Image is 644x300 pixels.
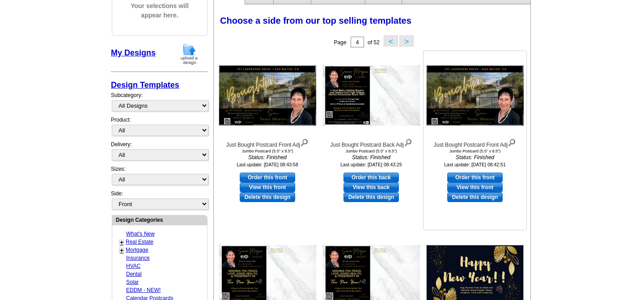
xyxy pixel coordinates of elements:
a: Insurance [126,255,150,261]
img: upload-design [178,42,201,65]
small: Last update: [DATE] 08:43:58 [237,162,298,167]
div: Just Bought Postcard Front Adj [218,137,317,149]
div: Jumbo Postcard (5.5" x 8.5") [322,149,420,153]
a: Design Templates [111,80,179,89]
div: Product: [111,116,208,140]
a: use this design [447,173,503,182]
a: use this design [240,173,295,182]
img: view design details [508,137,516,147]
span: of 52 [368,39,380,46]
img: Just Bought Postcard Front Adj [426,65,524,126]
img: view design details [300,137,309,147]
a: HVAC [126,263,140,269]
button: > [399,35,414,46]
a: View this front [240,182,295,192]
div: Subcategory: [111,91,208,116]
div: Sizes: [111,165,208,190]
a: use this design [343,173,399,182]
a: + [120,247,123,254]
i: Status: Finished [322,153,420,161]
img: Just Bought Postcard Front Adj [218,65,317,126]
span: Page [334,39,347,46]
div: Design Categories [112,215,207,224]
div: Jumbo Postcard (5.5" x 8.5") [218,149,317,153]
a: + [120,239,123,246]
a: Solar [126,279,139,285]
a: What's New [126,231,155,237]
a: Delete this design [240,192,295,202]
img: Just Bought Postcard Back Adj [322,65,420,126]
a: Real Estate [126,239,153,245]
a: Delete this design [447,192,503,202]
a: Delete this design [343,192,399,202]
span: Choose a side from our top selling templates [220,16,411,25]
a: View this front [447,182,503,192]
div: Just Bought Postcard Back Adj [322,137,420,149]
small: Last update: [DATE] 08:43:25 [340,162,402,167]
a: My Designs [111,48,156,57]
a: Mortgage [126,247,148,253]
a: View this back [343,182,399,192]
button: < [384,35,398,46]
div: Side: [111,190,208,211]
div: Jumbo Postcard (5.5" x 8.5") [426,149,524,153]
i: Status: Finished [426,153,524,161]
img: view design details [404,137,412,147]
a: EDDM - NEW! [126,287,161,293]
i: Status: Finished [218,153,317,161]
a: Dental [126,271,142,277]
small: Last update: [DATE] 08:42:51 [444,162,506,167]
div: Delivery: [111,140,208,165]
div: Just Bought Postcard Front Adj [426,137,524,149]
